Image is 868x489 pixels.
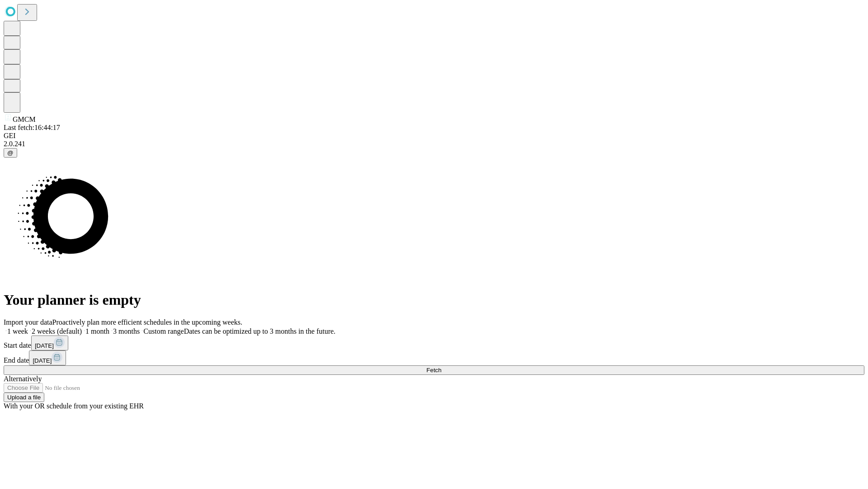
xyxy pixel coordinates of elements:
[4,148,17,158] button: @
[4,336,864,350] div: Start date
[52,318,242,326] span: Proactively plan more efficient schedules in the upcoming weeks.
[33,357,52,364] span: [DATE]
[4,292,864,308] h1: Your planner is empty
[7,327,28,335] span: 1 week
[4,365,864,375] button: Fetch
[7,149,14,156] span: @
[4,375,42,383] span: Alternatively
[13,115,36,123] span: GMCM
[4,402,144,410] span: With your OR schedule from your existing EHR
[4,318,52,326] span: Import your data
[32,327,82,335] span: 2 weeks (default)
[143,327,184,335] span: Custom range
[426,367,441,374] span: Fetch
[113,327,140,335] span: 3 months
[4,393,44,402] button: Upload a file
[4,132,864,140] div: GEI
[35,342,54,349] span: [DATE]
[184,327,335,335] span: Dates can be optimized up to 3 months in the future.
[4,140,864,148] div: 2.0.241
[85,327,109,335] span: 1 month
[29,350,66,365] button: [DATE]
[31,336,68,350] button: [DATE]
[4,350,864,365] div: End date
[4,124,60,131] span: Last fetch: 16:44:17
